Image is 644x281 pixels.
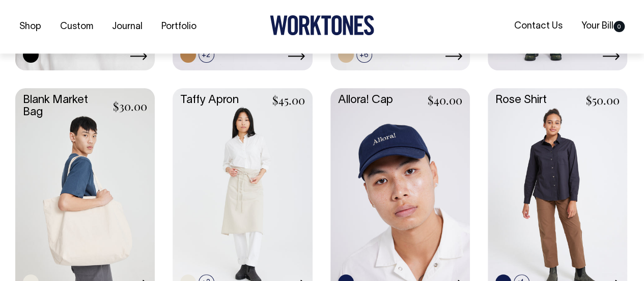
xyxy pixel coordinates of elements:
[577,18,629,35] a: Your Bill0
[613,21,625,32] span: 0
[108,18,147,35] a: Journal
[157,18,201,35] a: Portfolio
[356,47,372,63] span: +6
[510,18,567,35] a: Contact Us
[15,18,45,35] a: Shop
[199,47,214,63] span: +2
[56,18,97,35] a: Custom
